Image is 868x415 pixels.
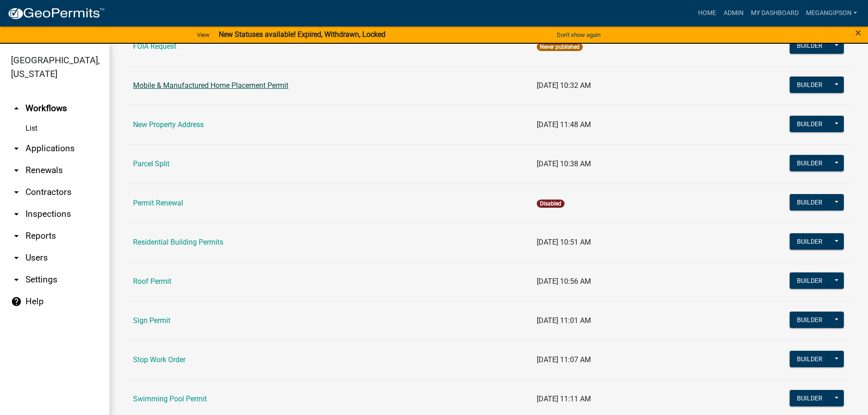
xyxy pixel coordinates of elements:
[537,395,591,403] span: [DATE] 11:11 AM
[790,116,830,132] button: Builder
[133,120,204,129] a: New Property Address
[133,159,169,168] a: Parcel Split
[790,272,830,289] button: Builder
[537,238,591,246] span: [DATE] 10:51 AM
[133,81,288,90] a: Mobile & Manufactured Home Placement Permit
[133,238,223,246] a: Residential Building Permits
[133,316,170,325] a: Sign Permit
[790,351,830,367] button: Builder
[747,5,802,22] a: My Dashboard
[790,312,830,328] button: Builder
[802,5,861,22] a: megangipson
[790,155,830,171] button: Builder
[133,42,176,51] a: FOIA Request
[133,277,171,286] a: Roof Permit
[133,199,183,207] a: Permit Renewal
[694,5,720,22] a: Home
[537,200,565,208] span: Disabled
[11,165,22,176] i: arrow_drop_down
[855,27,861,38] button: Close
[11,296,22,307] i: help
[537,355,591,364] span: [DATE] 11:07 AM
[537,81,591,90] span: [DATE] 10:32 AM
[11,231,22,241] i: arrow_drop_down
[855,26,861,39] span: ×
[790,233,830,250] button: Builder
[11,252,22,263] i: arrow_drop_down
[133,395,207,403] a: Swimming Pool Permit
[537,43,583,51] span: Never published
[11,143,22,154] i: arrow_drop_down
[537,120,591,129] span: [DATE] 11:48 AM
[219,30,385,39] strong: New Statuses available! Expired, Withdrawn, Locked
[537,159,591,168] span: [DATE] 10:38 AM
[11,103,22,114] i: arrow_drop_up
[720,5,747,22] a: Admin
[790,77,830,93] button: Builder
[537,316,591,325] span: [DATE] 11:01 AM
[553,27,604,42] button: Don't show again
[11,187,22,198] i: arrow_drop_down
[11,209,22,220] i: arrow_drop_down
[790,37,830,54] button: Builder
[133,355,185,364] a: Stop Work Order
[193,27,213,42] a: View
[790,194,830,210] button: Builder
[790,390,830,406] button: Builder
[11,274,22,285] i: arrow_drop_down
[537,277,591,286] span: [DATE] 10:56 AM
